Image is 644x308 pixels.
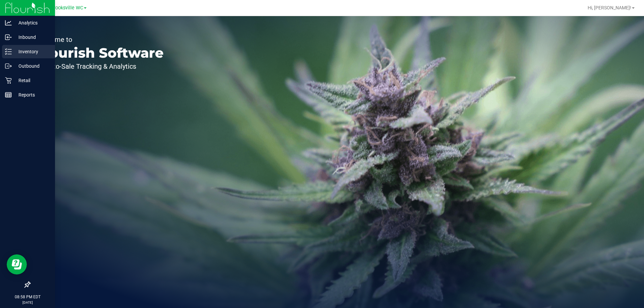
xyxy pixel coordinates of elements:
[36,46,164,60] p: Flourish Software
[5,34,12,41] inline-svg: Inbound
[3,294,52,300] p: 08:58 PM EDT
[5,19,12,26] inline-svg: Analytics
[5,48,12,55] inline-svg: Inventory
[12,91,52,99] p: Reports
[3,300,52,305] p: [DATE]
[12,48,52,56] p: Inventory
[5,63,12,69] inline-svg: Outbound
[5,77,12,84] inline-svg: Retail
[588,5,631,10] span: Hi, [PERSON_NAME]!
[7,254,27,274] iframe: Resource center
[36,36,164,43] p: Welcome to
[12,76,52,84] p: Retail
[36,63,164,70] p: Seed-to-Sale Tracking & Analytics
[12,33,52,41] p: Inbound
[5,91,12,98] inline-svg: Reports
[51,5,83,11] span: Brooksville WC
[12,19,52,27] p: Analytics
[12,62,52,70] p: Outbound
